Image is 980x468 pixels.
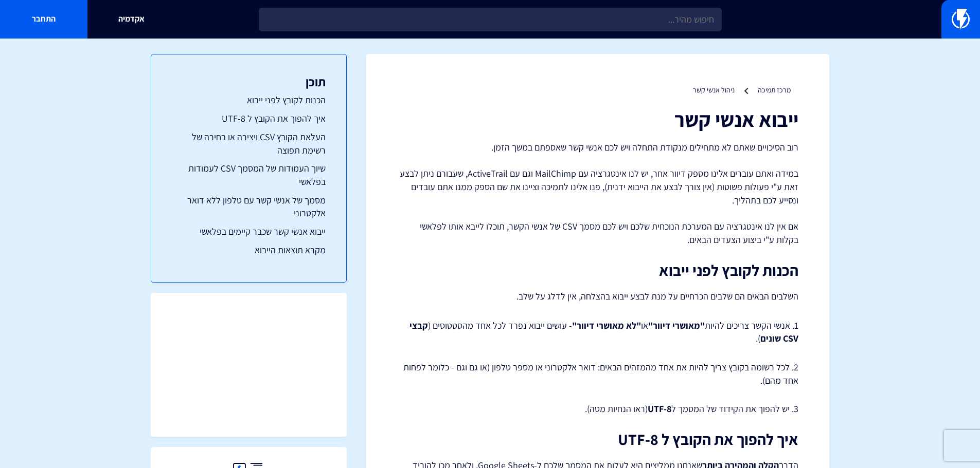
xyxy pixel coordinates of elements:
p: רוב הסיכויים שאתם לא מתחילים מנקודת התחלה ויש לכם אנשי קשר שאספתם במשך הזמן. במידה ואתם עוברים אל... [397,141,798,247]
strong: "מאושרי דיוור" [648,320,705,331]
a: איך להפוך את הקובץ ל UTF-8 [172,112,326,125]
strong: "לא מאושרי דיוור" [572,320,641,331]
a: מרכז תמיכה [758,85,791,95]
a: העלאת הקובץ CSV ויצירה או בחירה של רשימת תפוצה [172,130,326,157]
a: ניהול אנשי קשר [693,85,735,95]
h1: ייבוא אנשי קשר [397,108,798,130]
p: 3. יש להפוך את הקידוד של המסמך ל (ראו הנחיות מטה). [397,402,798,416]
a: הכנות לקובץ לפני ייבוא [172,93,326,107]
h3: תוכן [172,75,326,88]
a: שיוך העמודות של המסמך CSV לעמודות בפלאשי [172,162,326,188]
h2: הכנות לקובץ לפני ייבוא [397,262,798,279]
p: השלבים הבאים הם שלבים הכרחיים על מנת לבצע ייבוא בהצלחה, אין לדלג על שלב. [397,289,798,304]
a: מקרא תוצאות הייבוא [172,244,326,257]
p: 1. אנשי הקשר צריכים להיות או - עושים ייבוא נפרד לכל אחד מהסטטוסים ( ). [397,319,798,345]
a: מסמך של אנשי קשר עם טלפון ללא דואר אלקטרוני [172,194,326,220]
p: 2. לכל רשומה בקובץ צריך להיות את אחד מהמזהים הבאים: דואר אלקטרוני או מספר טלפון (או גם וגם - כלומ... [397,361,798,387]
a: ייבוא אנשי קשר שכבר קיימים בפלאשי [172,225,326,238]
strong: קבצי CSV שונים [409,320,798,345]
input: חיפוש מהיר... [259,8,722,31]
h2: איך להפוך את הקובץ ל UTF-8 [397,431,798,448]
strong: UTF-8 [648,403,671,415]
